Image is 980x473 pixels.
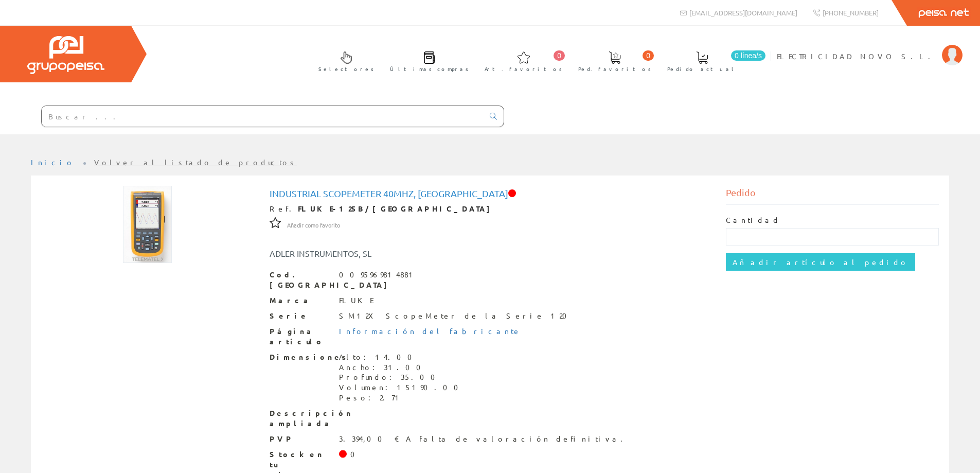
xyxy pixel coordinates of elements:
[298,204,495,213] strong: FLUKE-125B/[GEOGRAPHIC_DATA]
[270,204,711,214] div: Ref.
[339,372,465,382] div: Profundo: 35.00
[726,186,939,205] div: Pedido
[287,220,340,229] a: Añadir como favorito
[270,188,711,199] h1: Industrial ScopeMeter 40MHZ, [GEOGRAPHIC_DATA]
[270,326,331,347] span: Página artículo
[270,434,331,444] span: PVP
[339,382,465,393] div: Volumen: 15190.00
[643,50,654,61] span: 0
[318,64,374,74] span: Selectores
[554,50,565,61] span: 0
[777,51,937,61] span: ELECTRICIDAD NOVO S.L.
[308,43,379,78] a: Selectores
[339,311,573,321] div: SM12X ScopeMeter de la Serie 120
[339,362,465,373] div: Ancho: 31.00
[689,8,797,17] span: [EMAIL_ADDRESS][DOMAIN_NAME]
[123,186,172,263] img: Foto artículo Industrial ScopeMeter 40MHZ, EU (94.8x150)
[726,253,915,271] input: Añadir artículo al pedido
[339,295,373,306] div: FLUKE
[380,43,474,78] a: Últimas compras
[726,215,780,225] label: Cantidad
[27,36,104,74] img: Grupo Peisa
[262,248,528,259] div: ADLER INSTRUMENTOS, SL
[578,64,651,74] span: Ped. favoritos
[42,106,484,127] input: Buscar ...
[823,8,879,17] span: [PHONE_NUMBER]
[287,221,340,230] span: Añadir como favorito
[339,352,465,362] div: Alto: 14.00
[339,270,417,280] div: 0095969814881
[270,408,331,429] span: Descripción ampliada
[270,352,331,362] span: Dimensiones
[350,449,361,460] div: 0
[339,326,521,336] a: Información del fabricante
[270,311,331,321] span: Serie
[485,64,562,74] span: Art. favoritos
[667,64,737,74] span: Pedido actual
[390,64,469,74] span: Últimas compras
[777,43,963,52] a: ELECTRICIDAD NOVO S.L.
[31,157,75,167] a: Inicio
[94,157,297,167] a: Volver al listado de productos
[339,393,465,403] div: Peso: 2.71
[270,270,331,290] span: Cod. [GEOGRAPHIC_DATA]
[339,434,629,444] div: 3.394,00 € A falta de valoración definitiva.
[270,295,331,306] span: Marca
[731,50,765,61] span: 0 línea/s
